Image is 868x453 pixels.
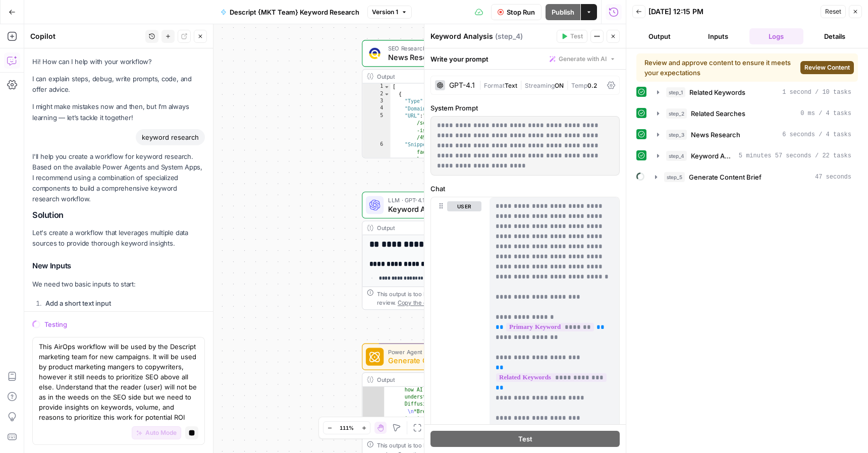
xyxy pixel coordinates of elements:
[664,172,685,182] span: step_5
[32,279,205,290] p: We need two basic inputs to start:
[214,4,365,20] button: Descript {MKT Team} Keyword Research
[525,82,555,89] span: Streaming
[136,129,205,145] div: keyword research
[557,30,587,43] button: Test
[689,87,745,97] span: Related Keywords
[447,201,481,211] button: user
[649,169,857,185] button: 47 seconds
[32,210,205,220] h2: Solution
[362,98,390,105] div: 3
[362,112,390,141] div: 5
[804,63,850,72] span: Review Content
[362,141,390,170] div: 6
[484,82,505,89] span: Format
[369,48,381,59] img: vjoh3p9kohnippxyp1brdnq6ymi1
[518,434,532,444] span: Test
[32,74,205,95] p: I can explain steps, debug, write prompts, code, and offer advice.
[555,82,564,89] span: ON
[651,127,857,143] button: 6 seconds / 4 tasks
[564,80,571,90] span: |
[384,84,390,91] span: Toggle code folding, rows 1 through 602
[388,52,504,63] span: News Research
[377,375,504,384] div: Output
[377,289,530,307] div: This output is too large & has been abbreviated for review. to view the full content.
[546,4,580,20] button: Publish
[430,184,620,194] label: Chat
[367,6,412,19] button: Version 1
[449,82,475,89] div: GPT-4.1
[666,108,687,119] span: step_2
[32,259,205,272] h3: New Inputs
[388,44,504,53] span: SEO Research
[749,28,804,44] button: Logs
[384,91,390,98] span: Toggle code folding, rows 2 through 7
[739,151,851,160] span: 5 minutes 57 seconds / 22 tasks
[815,173,851,182] span: 47 seconds
[570,32,583,41] span: Test
[32,151,205,205] p: I'll help you create a workflow for keyword research. Based on the available Power Agents and Sys...
[507,7,535,17] span: Stop Run
[825,7,841,16] span: Reset
[362,105,390,112] div: 4
[782,130,851,139] span: 6 seconds / 4 tasks
[552,7,574,17] span: Publish
[782,88,851,97] span: 1 second / 10 tasks
[546,52,620,66] button: Generate with AI
[571,82,587,89] span: Temp
[388,203,504,214] span: Keyword Analysis
[377,223,504,233] div: Output
[666,151,687,161] span: step_4
[362,40,535,158] div: SEO ResearchNews ResearchStep 3Output[ { "Type":"news_search", "Domain":"[DOMAIN_NAME]", "URL":"[...
[430,431,620,447] button: Test
[340,424,354,432] span: 111%
[632,28,687,44] button: Output
[651,148,857,164] button: 5 minutes 57 seconds / 22 tasks
[39,342,198,422] textarea: This AirOps workflow will be used by the Descript marketing team for new campaigns. It will be us...
[651,84,857,100] button: 1 second / 10 tasks
[800,109,851,118] span: 0 ms / 4 tasks
[362,91,390,98] div: 2
[821,5,846,18] button: Reset
[388,196,504,205] span: LLM · GPT-4.1
[32,56,205,67] p: Hi! How can I help with your workflow?
[691,28,745,44] button: Inputs
[559,54,607,64] span: Generate with AI
[388,355,504,366] span: Generate Content Brief
[44,319,205,329] div: Testing
[372,8,398,17] span: Version 1
[145,428,177,437] span: Auto Mode
[424,48,626,69] div: Write your prompt
[32,228,205,249] p: Let's create a workflow that leverages multiple data sources to provide thorough keyword insights.
[644,58,796,78] div: Review and approve content to ensure it meets your expectations
[691,108,745,119] span: Related Searches
[666,87,685,97] span: step_1
[32,101,205,123] p: I might make mistakes now and then, but I’m always learning — let’s tackle it together!
[388,347,504,356] span: Power Agent
[689,172,762,182] span: Generate Content Brief
[651,105,857,122] button: 0 ms / 4 tasks
[377,72,504,81] div: Output
[691,151,735,161] span: Keyword Analysis
[800,61,854,74] button: Review Content
[398,299,440,306] span: Copy the output
[666,130,687,140] span: step_3
[691,130,740,140] span: News Research
[495,31,523,41] span: ( step_4 )
[491,4,541,20] button: Stop Run
[587,82,597,89] span: 0.2
[807,28,862,44] button: Details
[430,31,554,41] div: Keyword Analysis
[479,80,484,90] span: |
[517,80,525,90] span: |
[230,7,359,17] span: Descript {MKT Team} Keyword Research
[45,299,111,307] strong: Add a short text input
[30,31,142,41] div: Copilot
[362,84,390,91] div: 1
[505,82,517,89] span: Text
[132,426,181,439] button: Auto Mode
[430,103,620,113] label: System Prompt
